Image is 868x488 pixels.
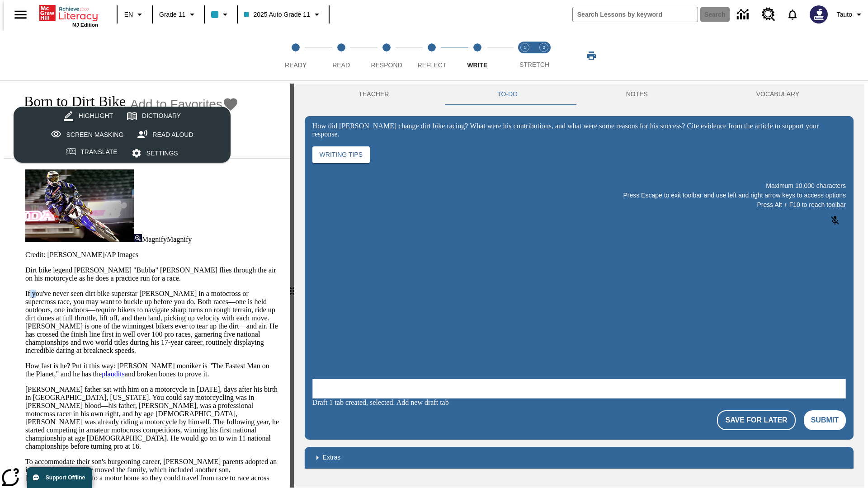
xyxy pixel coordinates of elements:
[44,125,130,144] button: Screen Masking
[79,110,113,122] div: Highlight
[241,6,325,23] button: Class: 2025 Auto Grade 11, Select your class
[573,7,698,22] input: search field
[66,129,123,141] div: Screen Masking
[577,47,606,64] button: Print
[4,84,290,483] div: reading
[124,10,133,19] span: EN
[443,84,572,105] button: TO-DO
[702,84,854,105] button: VOCABULARY
[294,84,864,488] div: activity
[130,125,200,144] button: Read Aloud
[804,410,846,430] button: Submit
[156,6,201,23] button: Grade: Grade 11, Select a grade
[25,290,279,355] p: If you've never seen dirt bike superstar [PERSON_NAME] in a motocross or supercross race, you may...
[14,107,231,163] div: split button
[25,169,134,242] img: Motocross racer James Stewart flies through the air on his dirt bike.
[142,110,181,122] div: Dictionary
[717,410,795,430] button: Save For Later
[146,148,178,159] div: Settings
[312,191,846,200] p: Press Escape to exit toolbar and use left and right arrow keys to access options
[371,61,402,69] span: Respond
[27,467,92,488] button: Support Offline
[418,61,447,69] span: Reflect
[824,210,846,231] button: Click to activate and allow voice recognition
[837,10,852,19] span: Tauto
[120,6,149,23] button: Language: EN, Select a language
[7,1,34,28] button: Open side menu
[46,474,85,481] span: Support Offline
[531,31,557,80] button: Stretch Respond step 2 of 2
[332,61,350,69] span: Read
[72,22,98,28] span: NJ Edition
[315,31,367,80] button: Read step 2 of 5
[59,144,124,160] button: Translate
[512,31,538,80] button: Stretch Read step 1 of 2
[152,129,193,141] div: Read Aloud
[323,453,341,462] p: Extras
[290,84,294,488] div: Press Enter or Spacebar and then press right and left arrow keys to move the slider
[25,362,279,378] p: How fast is he? Put it this way: [PERSON_NAME] moniker is "The Fastest Man on the Planet," and he...
[804,3,833,26] button: Select a new avatar
[244,10,310,19] span: 2025 Auto Grade 11
[4,7,132,15] body: How did Stewart change dirt bike racing? What were his contributions, and what were some reasons ...
[312,200,846,210] p: Press Alt + F10 to reach toolbar
[519,61,549,68] span: STRETCH
[305,84,443,105] button: Teacher
[25,251,279,259] p: Credit: [PERSON_NAME]/AP Images
[833,6,868,23] button: Profile/Settings
[25,266,279,282] p: Dirt bike legend [PERSON_NAME] "Bubba" [PERSON_NAME] flies through the air on his motorcycle as h...
[305,84,854,105] div: Instructional Panel Tabs
[285,61,307,69] span: Ready
[467,61,487,69] span: Write
[39,3,98,28] div: Home
[312,399,846,407] div: Draft 1 tab created, selected. Add new draft tab
[312,146,370,163] button: Writing Tips
[134,234,142,242] img: Magnify
[102,370,125,378] a: plaudits
[451,31,504,80] button: Write step 5 of 5
[312,181,846,191] p: Maximum 10,000 characters
[312,122,846,138] div: How did [PERSON_NAME] change dirt bike racing? What were his contributions, and what were some re...
[25,385,279,450] p: [PERSON_NAME] father sat with him on a motorcycle in [DATE], days after his birth in [GEOGRAPHIC_...
[66,148,76,155] img: translateIcon.svg
[810,5,828,23] img: Avatar
[542,45,545,50] text: 2
[14,93,126,110] h1: Born to Dirt Bike
[756,2,781,27] a: Resource Center, Will open in new tab
[167,235,192,243] span: Magnify
[124,144,185,163] button: Settings
[130,97,222,112] span: Add to Favorites
[360,31,413,80] button: Respond step 3 of 5
[80,146,117,158] div: Translate
[269,31,322,80] button: Ready step 1 of 5
[142,235,167,243] span: Magnify
[305,447,854,469] div: Extras
[781,3,804,26] a: Notifications
[208,6,234,23] button: Class color is light blue. Change class color
[572,84,702,105] button: NOTES
[406,31,458,80] button: Reflect step 4 of 5
[524,45,526,50] text: 1
[159,10,185,19] span: Grade 11
[130,96,239,112] button: Add to Favorites - Born to Dirt Bike
[57,107,120,126] button: Highlight
[120,107,188,126] button: Dictionary
[731,2,756,27] a: Data Center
